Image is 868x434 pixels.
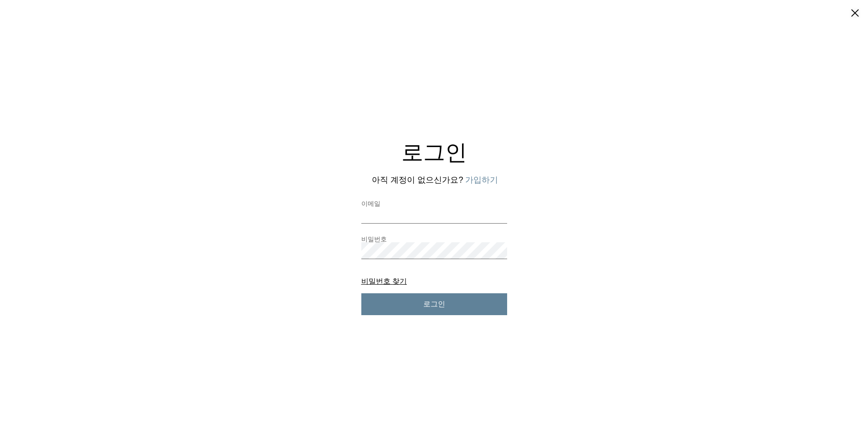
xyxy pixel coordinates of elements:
span: 로그인 [423,300,445,309]
span: 아직 계정이 없으신가요? [372,175,463,184]
button: 닫기 [849,7,861,20]
button: 아직 계정이 없으신가요? 가입하기 [465,174,498,186]
button: 로그인 [361,293,507,315]
label: 이메일 [361,200,507,207]
h2: 로그인 [361,142,507,163]
button: 비밀번호 찾기 [361,277,407,285]
label: 비밀번호 [361,236,507,242]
